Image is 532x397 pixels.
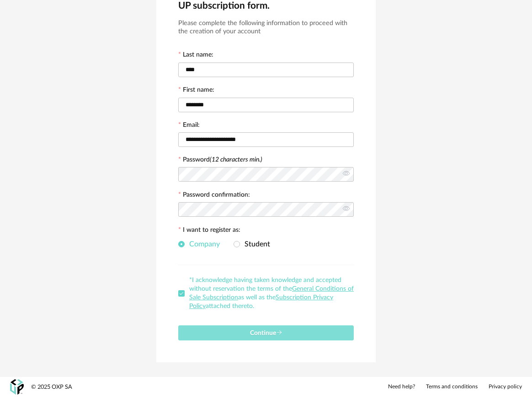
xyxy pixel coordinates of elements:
[178,19,354,36] h3: Please complete the following information to proceed with the creation of your account
[178,325,354,340] button: Continue
[210,157,262,163] i: (12 characters min.)
[31,383,72,391] div: © 2025 OXP SA
[426,383,478,391] a: Terms and conditions
[178,122,200,130] label: Email:
[178,52,213,60] label: Last name:
[183,157,262,163] label: Password
[185,240,220,248] span: Company
[178,227,240,235] label: I want to register as:
[189,294,333,309] a: Subscription Privacy Policy
[10,379,24,395] img: OXP
[178,87,214,95] label: First name:
[189,286,354,301] a: General Conditions of Sale Subscription
[388,383,415,391] a: Need help?
[178,192,250,200] label: Password confirmation:
[250,330,282,336] span: Continue
[240,240,270,248] span: Student
[189,277,354,309] span: *I acknowledge having taken knowledge and accepted without reservation the terms of the as well a...
[489,383,522,391] a: Privacy policy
